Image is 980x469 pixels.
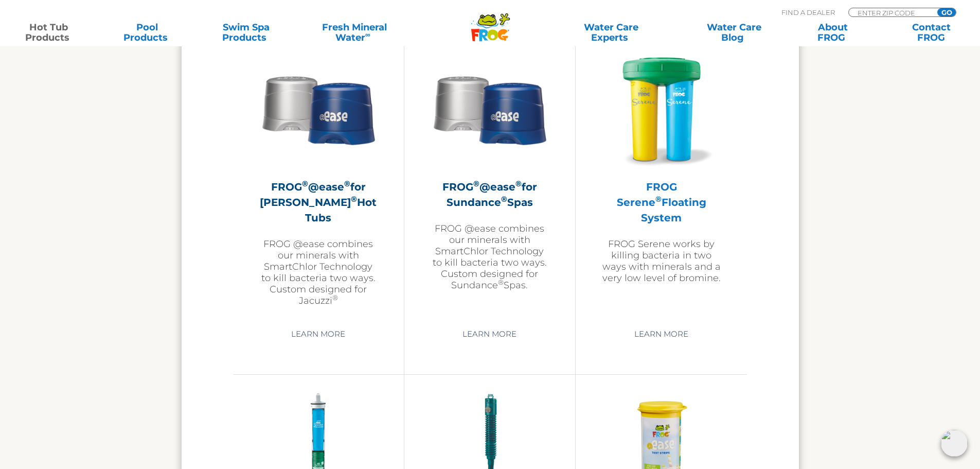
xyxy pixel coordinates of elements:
[430,49,549,317] a: FROG®@ease®for Sundance®SpasFROG @ease combines our minerals with SmartChlor Technology to kill b...
[794,22,871,43] a: AboutFROG
[549,22,673,43] a: Water CareExperts
[655,194,662,204] sup: ®
[259,49,378,169] img: Sundance-cartridges-2-300x300.png
[857,8,926,17] input: Zip Code Form
[351,194,357,204] sup: ®
[430,49,549,169] img: Sundance-cartridges-2-300x300.png
[430,223,549,291] p: FROG @ease combines our minerals with SmartChlor Technology to kill bacteria two ways. Custom des...
[781,8,835,17] p: Find A Dealer
[430,179,549,210] h2: FROG @ease for Sundance Spas
[601,179,721,225] h2: FROG Serene Floating System
[601,238,721,284] p: FROG Serene works by killing bacteria in two ways with minerals and a very low level of bromine.
[332,293,338,302] sup: ®
[344,179,350,188] sup: ®
[622,325,700,343] a: Learn More
[208,22,284,43] a: Swim SpaProducts
[306,22,402,43] a: Fresh MineralWater∞
[10,22,87,43] a: Hot TubProducts
[941,430,968,457] img: openIcon
[279,325,357,343] a: Learn More
[501,194,507,204] sup: ®
[498,278,504,286] sup: ®
[451,325,528,343] a: Learn More
[696,22,772,43] a: Water CareBlog
[302,179,308,188] sup: ®
[365,30,370,39] sup: ∞
[602,49,721,169] img: hot-tub-product-serene-floater-300x300.png
[893,22,970,43] a: ContactFROG
[473,179,479,188] sup: ®
[109,22,186,43] a: PoolProducts
[937,8,956,16] input: GO
[515,179,522,188] sup: ®
[259,49,378,317] a: FROG®@ease®for [PERSON_NAME]®Hot TubsFROG @ease combines our minerals with SmartChlor Technology ...
[601,49,721,317] a: FROG Serene®Floating SystemFROG Serene works by killing bacteria in two ways with minerals and a ...
[259,179,378,225] h2: FROG @ease for [PERSON_NAME] Hot Tubs
[259,238,378,306] p: FROG @ease combines our minerals with SmartChlor Technology to kill bacteria two ways. Custom des...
